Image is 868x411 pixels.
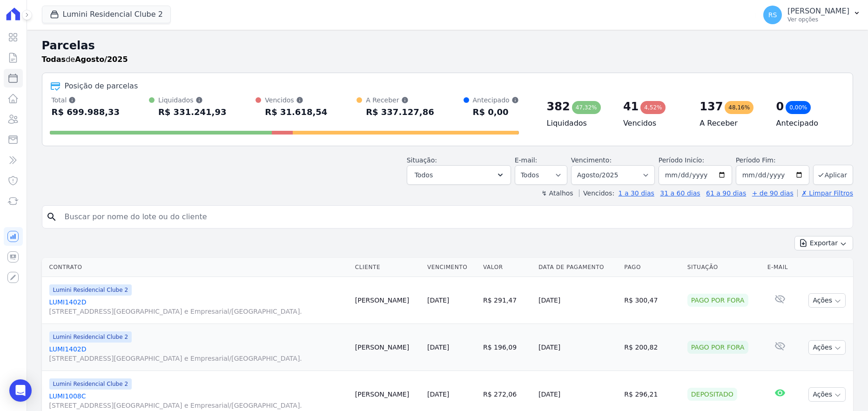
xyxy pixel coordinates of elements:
[479,277,535,324] td: R$ 291,47
[623,99,639,114] div: 41
[787,7,849,16] p: [PERSON_NAME]
[547,99,570,114] div: 382
[52,95,120,105] div: Total
[265,95,327,105] div: Vencidos
[49,307,348,316] span: [STREET_ADDRESS][GEOGRAPHIC_DATA] e Empresarial/[GEOGRAPHIC_DATA].
[752,189,794,197] a: + de 90 dias
[687,388,737,401] div: Depositado
[427,391,449,398] a: [DATE]
[764,258,797,277] th: E-mail
[515,156,538,164] label: E-mail:
[725,101,754,114] div: 48,16%
[623,118,685,129] h4: Vencidos
[808,340,846,355] button: Ações
[535,258,620,277] th: Data de Pagamento
[473,95,519,105] div: Antecipado
[706,189,746,197] a: 61 a 90 dias
[49,284,132,296] span: Lumini Residencial Clube 2
[620,258,683,277] th: Pago
[687,341,748,354] div: Pago por fora
[479,324,535,371] td: R$ 196,09
[776,99,784,114] div: 0
[49,354,348,363] span: [STREET_ADDRESS][GEOGRAPHIC_DATA] e Empresarial/[GEOGRAPHIC_DATA].
[547,118,608,129] h4: Liquidados
[424,258,479,277] th: Vencimento
[473,105,519,120] div: R$ 0,00
[768,12,777,18] span: RS
[75,55,128,64] strong: Agosto/2025
[797,189,853,197] a: ✗ Limpar Filtros
[787,16,849,23] p: Ver opções
[265,105,327,120] div: R$ 31.618,54
[49,391,348,410] a: LUMI1008C[STREET_ADDRESS][GEOGRAPHIC_DATA] e Empresarial/[GEOGRAPHIC_DATA].
[579,189,614,197] label: Vencidos:
[42,55,66,64] strong: Todas
[351,324,424,371] td: [PERSON_NAME]
[776,118,838,129] h4: Antecipado
[42,258,351,277] th: Contrato
[366,105,434,120] div: R$ 337.127,86
[620,324,683,371] td: R$ 200,82
[49,378,132,390] span: Lumini Residencial Clube 2
[541,189,573,197] label: ↯ Atalhos
[700,118,761,129] h4: A Receber
[535,324,620,371] td: [DATE]
[736,155,809,165] label: Período Fim:
[415,169,433,181] span: Todos
[49,401,348,410] span: [STREET_ADDRESS][GEOGRAPHIC_DATA] e Empresarial/[GEOGRAPHIC_DATA].
[65,81,138,92] div: Posição de parcelas
[572,101,601,114] div: 47,32%
[659,156,704,164] label: Período Inicío:
[42,6,171,23] button: Lumini Residencial Clube 2
[794,236,853,250] button: Exportar
[813,165,853,185] button: Aplicar
[407,156,437,164] label: Situação:
[49,297,348,316] a: LUMI1402D[STREET_ADDRESS][GEOGRAPHIC_DATA] e Empresarial/[GEOGRAPHIC_DATA].
[351,277,424,324] td: [PERSON_NAME]
[756,2,868,28] button: RS [PERSON_NAME] Ver opções
[9,379,32,402] div: Open Intercom Messenger
[808,387,846,402] button: Ações
[59,208,849,226] input: Buscar por nome do lote ou do cliente
[687,294,748,307] div: Pago por fora
[786,101,811,114] div: 0,00%
[619,189,654,197] a: 1 a 30 dias
[427,344,449,351] a: [DATE]
[620,277,683,324] td: R$ 300,47
[427,296,449,304] a: [DATE]
[49,344,348,363] a: LUMI1402D[STREET_ADDRESS][GEOGRAPHIC_DATA] e Empresarial/[GEOGRAPHIC_DATA].
[158,105,227,120] div: R$ 331.241,93
[808,293,846,308] button: Ações
[407,165,511,185] button: Todos
[479,258,535,277] th: Valor
[42,37,853,54] h2: Parcelas
[49,331,132,343] span: Lumini Residencial Clube 2
[351,258,424,277] th: Cliente
[42,54,128,65] p: de
[571,156,612,164] label: Vencimento:
[640,101,666,114] div: 4,52%
[46,211,57,222] i: search
[700,99,723,114] div: 137
[52,105,120,120] div: R$ 699.988,33
[684,258,764,277] th: Situação
[535,277,620,324] td: [DATE]
[660,189,700,197] a: 31 a 60 dias
[158,95,227,105] div: Liquidados
[366,95,434,105] div: A Receber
